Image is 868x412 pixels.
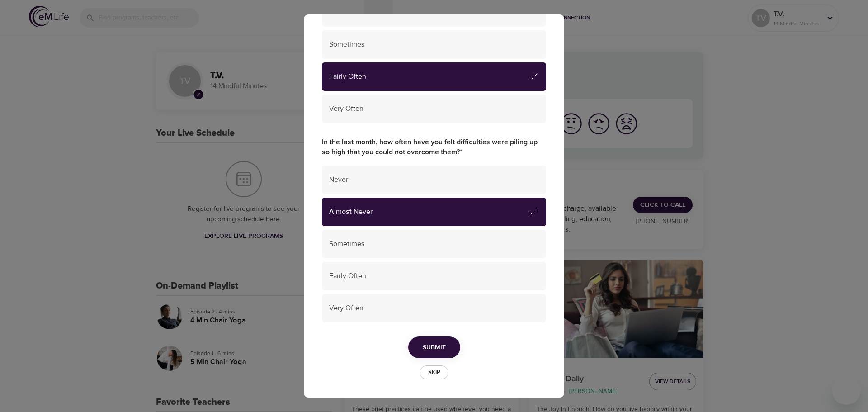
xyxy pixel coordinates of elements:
button: Submit [408,336,460,359]
span: Never [329,175,539,185]
span: Skip [424,367,444,378]
label: In the last month, how often have you felt difficulties were piling up so high that you could not... [322,137,546,158]
span: Almost Never [329,207,528,217]
span: Sometimes [329,39,539,50]
span: Very Often [329,104,539,114]
span: Fairly Often [329,271,539,281]
span: Very Often [329,303,539,313]
span: Submit [423,342,446,353]
span: Fairly Often [329,71,528,82]
button: Skip [420,365,448,379]
span: Sometimes [329,239,539,249]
